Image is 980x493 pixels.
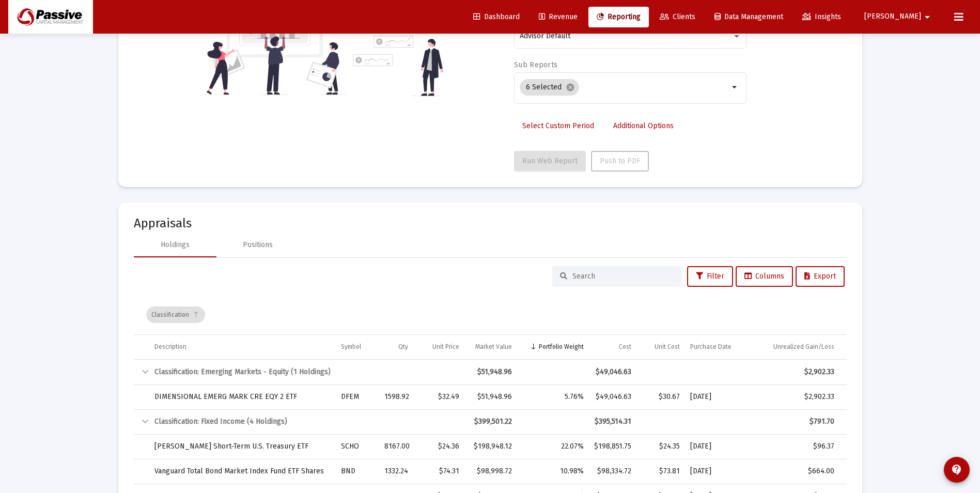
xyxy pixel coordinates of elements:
mat-icon: arrow_drop_down [729,81,741,94]
td: Column Purchase Date [685,335,751,360]
td: Classification: Emerging Markets - Equity (1 Holdings) [149,360,464,384]
div: $74.31 [418,466,459,476]
span: Run Web Report [522,157,578,165]
div: Description [154,343,186,351]
div: Market Value [475,343,512,351]
div: 1332.24 [384,466,408,476]
input: Search [572,272,674,281]
mat-card-title: Appraisals [134,218,847,228]
td: Collapse [134,360,149,384]
td: Column Description [149,335,336,360]
td: DIMENSIONAL EMERG MARK CRE EQY 2 ETF [149,384,336,409]
div: $791.70 [756,417,834,427]
td: Column Market Value [464,335,517,360]
a: Data Management [706,7,791,27]
span: Clients [660,12,695,21]
div: [DATE] [690,441,745,452]
img: Dashboard [16,7,85,27]
div: $24.36 [418,441,459,452]
span: Advisor Default [520,32,570,40]
div: Unit Cost [655,343,680,351]
a: Insights [794,7,849,27]
span: Select Custom Period [522,121,594,130]
span: Data Management [714,12,783,21]
div: $49,046.63 [594,367,631,377]
td: Column Qty [379,335,413,360]
button: [PERSON_NAME] [852,6,946,27]
button: Export [796,266,845,287]
div: 8167.00 [384,441,408,452]
div: $96.37 [756,441,834,452]
mat-icon: arrow_drop_down [921,7,934,27]
span: Insights [802,12,841,21]
div: $664.00 [756,466,834,476]
span: Columns [744,272,784,281]
button: Filter [687,266,733,287]
mat-chip-list: Selection [520,77,729,98]
a: Clients [651,7,704,27]
div: Holdings [161,240,190,250]
span: Export [804,272,836,281]
div: Qty [398,343,408,351]
span: Reporting [597,12,641,21]
img: reporting-alt [353,17,443,96]
div: $98,998.72 [470,466,512,476]
a: Reporting [588,7,649,27]
div: 5.76% [522,392,584,402]
td: Column Unit Price [413,335,464,360]
label: Sub Reports [514,60,557,69]
span: [PERSON_NAME] [864,12,921,21]
div: Unrealized Gain/Loss [773,343,834,351]
td: Column Symbol [336,335,379,360]
div: Cost [619,343,631,351]
td: [PERSON_NAME] Short-Term U.S. Treasury ETF [149,434,336,459]
td: BND [336,459,379,484]
button: Push to PDF [591,151,649,172]
td: SCHO [336,434,379,459]
td: Column Portfolio Weight [517,335,589,360]
div: 1598.92 [384,392,408,402]
td: Collapse [134,409,149,434]
div: [DATE] [690,466,745,476]
div: Unit Price [432,343,459,351]
td: DFEM [336,384,379,409]
div: $73.81 [642,466,680,476]
div: $30.67 [642,392,680,402]
div: Purchase Date [690,343,732,351]
div: Symbol [341,343,361,351]
div: $51,948.96 [470,367,512,377]
a: Dashboard [465,7,528,27]
td: Column Unrealized Gain/Loss [751,335,839,360]
mat-icon: contact_support [951,464,963,476]
div: $395,514.31 [594,417,631,427]
span: Additional Options [613,121,674,130]
div: Positions [243,240,273,250]
div: $2,902.33 [756,367,834,377]
td: Classification: Fixed Income (4 Holdings) [149,409,464,434]
div: $399,501.22 [470,417,512,427]
div: $2,902.33 [756,392,834,402]
div: Portfolio Weight [539,343,584,351]
div: $198,948.12 [470,441,512,452]
span: Dashboard [473,12,520,21]
a: Revenue [531,7,586,27]
span: Revenue [539,12,578,21]
div: $51,948.96 [470,392,512,402]
td: Column Unrealized Return [839,335,917,360]
div: Data grid toolbar [146,295,839,334]
span: Push to PDF [600,157,640,165]
div: $49,046.63 [594,392,631,402]
div: $32.49 [418,392,459,402]
td: Column Unit Cost [636,335,686,360]
div: [DATE] [690,392,745,402]
td: Column Cost [589,335,636,360]
div: $98,334.72 [594,466,631,476]
td: Vanguard Total Bond Market Index Fund ETF Shares [149,459,336,484]
button: Columns [736,266,793,287]
div: 22.07% [522,441,584,452]
button: Run Web Report [514,151,586,172]
div: 10.98% [522,466,584,476]
div: $24.35 [642,441,680,452]
mat-chip: 6 Selected [520,79,579,96]
mat-icon: cancel [566,83,575,92]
